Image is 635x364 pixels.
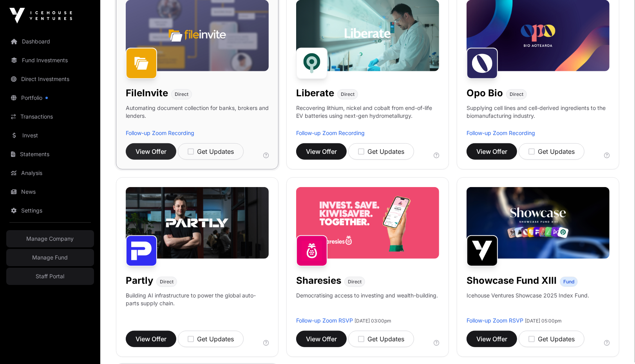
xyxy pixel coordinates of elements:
[6,268,94,285] a: Staff Portal
[296,143,347,160] button: View Offer
[136,334,166,344] span: View Offer
[296,292,438,317] p: Democratising access to investing and wealth-building.
[6,108,94,125] a: Transactions
[296,331,347,347] button: View Offer
[126,274,153,287] h1: Partly
[126,331,176,347] button: View Offer
[519,143,584,160] button: Get Updates
[355,318,391,324] span: [DATE] 03:00pm
[348,331,414,347] button: Get Updates
[467,274,557,287] h1: Showcase Fund XIII
[296,235,327,267] img: Sharesies
[296,87,334,99] h1: Liberate
[296,48,327,79] img: Liberate
[9,8,72,23] img: Icehouse Ventures Logo
[596,326,635,364] iframe: Chat Widget
[467,48,498,79] img: Opo Bio
[358,334,404,344] div: Get Updates
[6,249,94,266] a: Manage Fund
[6,33,94,50] a: Dashboard
[306,334,337,344] span: View Offer
[6,127,94,144] a: Invest
[525,318,562,324] span: [DATE] 05:00pm
[348,279,362,285] span: Direct
[160,279,174,285] span: Direct
[126,104,269,129] p: Automating document collection for banks, brokers and lenders.
[341,91,355,97] span: Direct
[467,235,498,267] img: Showcase Fund XIII
[296,274,341,287] h1: Sharesies
[358,147,404,156] div: Get Updates
[6,164,94,182] a: Analysis
[126,235,157,267] img: Partly
[296,317,353,324] a: Follow-up Zoom RSVP
[528,334,575,344] div: Get Updates
[306,147,337,156] span: View Offer
[126,187,269,259] img: Partly-Banner.jpg
[563,279,574,285] span: Fund
[467,130,535,136] a: Follow-up Zoom Recording
[188,147,234,156] div: Get Updates
[510,91,523,97] span: Direct
[126,87,168,99] h1: FileInvite
[348,143,414,160] button: Get Updates
[6,202,94,219] a: Settings
[6,52,94,69] a: Fund Investments
[136,147,166,156] span: View Offer
[296,130,365,136] a: Follow-up Zoom Recording
[6,89,94,106] a: Portfolio
[178,331,244,347] button: Get Updates
[467,331,517,347] button: View Offer
[6,70,94,88] a: Direct Investments
[175,91,188,97] span: Direct
[467,143,517,160] button: View Offer
[6,183,94,200] a: News
[178,143,244,160] button: Get Updates
[296,104,439,129] p: Recovering lithium, nickel and cobalt from end-of-life EV batteries using next-gen hydrometallurgy.
[126,143,176,160] button: View Offer
[6,230,94,247] a: Manage Company
[476,147,507,156] span: View Offer
[126,292,269,317] p: Building AI infrastructure to power the global auto-parts supply chain.
[528,147,575,156] div: Get Updates
[126,48,157,79] img: FileInvite
[467,317,523,324] a: Follow-up Zoom RSVP
[519,331,584,347] button: Get Updates
[126,130,194,136] a: Follow-up Zoom Recording
[467,187,610,259] img: Showcase-Fund-Banner-1.jpg
[476,334,507,344] span: View Offer
[6,146,94,163] a: Statements
[467,292,589,299] p: Icehouse Ventures Showcase 2025 Index Fund.
[296,187,439,259] img: Sharesies-Banner.jpg
[467,104,610,120] p: Supplying cell lines and cell-derived ingredients to the biomanufacturing industry.
[467,87,503,99] h1: Opo Bio
[188,334,234,344] div: Get Updates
